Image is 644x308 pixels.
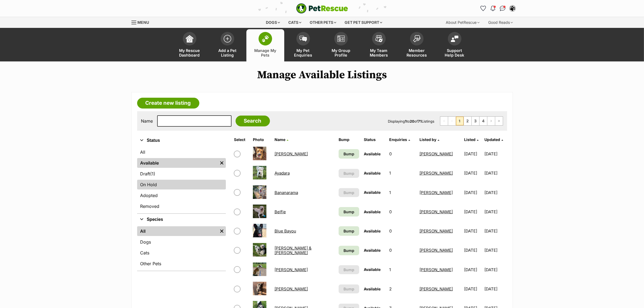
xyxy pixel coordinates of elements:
[339,226,359,236] a: Bump
[484,137,503,142] a: Updated
[364,152,381,156] span: Available
[462,241,484,260] td: [DATE]
[462,145,484,163] td: [DATE]
[285,17,305,28] div: Cats
[367,48,391,57] span: My Team Members
[251,135,272,144] th: Photo
[462,164,484,182] td: [DATE]
[387,241,417,260] td: 0
[420,190,453,195] a: [PERSON_NAME]
[420,248,453,253] a: [PERSON_NAME]
[484,202,506,221] td: [DATE]
[150,171,156,177] span: (1)
[344,190,354,195] span: Bump
[364,190,381,195] span: Available
[462,183,484,202] td: [DATE]
[364,267,381,272] span: Available
[485,17,517,28] div: Good Reads
[137,169,226,179] a: Draft
[275,245,312,255] a: [PERSON_NAME] & [PERSON_NAME]
[137,248,226,258] a: Cats
[137,201,226,211] a: Removed
[344,267,354,273] span: Bump
[405,48,429,57] span: Member Resources
[339,265,359,274] button: Bump
[137,226,218,236] a: All
[284,29,322,61] a: My Pet Enquiries
[275,209,286,214] a: Belfie
[339,284,359,293] button: Bump
[464,117,471,125] a: Page 2
[389,137,407,142] span: translation missing: en.admin.listings.index.attributes.enquiries
[420,267,453,272] a: [PERSON_NAME]
[275,228,296,234] a: Blue Bayou
[420,137,439,142] a: Listed by
[275,190,298,195] a: Bananarama
[405,119,407,123] strong: 1
[215,48,240,57] span: Add a Pet Listing
[137,237,226,247] a: Dogs
[296,3,348,14] a: PetRescue
[364,248,381,253] span: Available
[462,260,484,279] td: [DATE]
[362,135,387,144] th: Status
[420,209,453,214] a: [PERSON_NAME]
[360,29,398,61] a: My Team Members
[131,17,153,27] a: Menu
[177,48,202,57] span: My Rescue Dashboard
[236,116,270,126] input: Search
[275,137,288,142] a: Name
[442,17,484,28] div: About PetRescue
[451,35,458,42] img: help-desk-icon-fdf02630f3aa405de69fd3d07c3f3aa587a6932b1a1747fa1d2bba05be0121f9.svg
[296,3,348,14] img: logo-e224e6f780fb5917bec1dbf3a21bbac754714ae5b6737aabdf751b685950b380.svg
[462,202,484,221] td: [DATE]
[491,6,495,11] img: notifications-46538b983faf8c2785f20acdc204bb7945ddae34d4c08c2a6579f10ce5e182be.svg
[339,207,359,217] a: Bump
[440,116,503,126] nav: Pagination
[387,164,417,182] td: 1
[484,241,506,260] td: [DATE]
[413,35,421,42] img: member-resources-icon-8e73f808a243e03378d46382f2149f9095a855e16c252ad45f914b54edf8863c.svg
[464,137,478,142] a: Listed
[137,191,226,200] a: Adopted
[464,137,475,142] span: Listed
[484,137,500,142] span: Updated
[137,259,226,268] a: Other Pets
[448,117,456,125] span: Previous page
[472,117,479,125] a: Page 3
[484,164,506,182] td: [DATE]
[484,183,506,202] td: [DATE]
[364,171,381,175] span: Available
[232,135,250,144] th: Select
[141,119,153,123] label: Name
[275,267,308,272] a: [PERSON_NAME]
[500,6,506,11] img: chat-41dd97257d64d25036548639549fe6c8038ab92f7586957e7f3b1b290dea8141.svg
[275,151,308,156] a: [PERSON_NAME]
[341,17,386,28] div: Get pet support
[410,119,415,123] strong: 20
[218,158,226,168] a: Remove filter
[137,147,226,157] a: All
[339,188,359,197] button: Bump
[442,48,467,57] span: Support Help Desk
[275,286,308,291] a: [PERSON_NAME]
[171,29,209,61] a: My Rescue Dashboard
[344,248,354,253] span: Bump
[137,146,226,213] div: Status
[336,135,361,144] th: Bump
[364,209,381,214] span: Available
[388,119,435,123] span: Displaying to of Listings
[218,226,226,236] a: Remove filter
[262,17,284,28] div: Dogs
[510,6,515,11] img: Lynda Smith profile pic
[344,171,354,176] span: Bump
[479,4,517,13] ul: Account quick links
[138,20,149,25] span: Menu
[137,180,226,189] a: On Hold
[484,222,506,240] td: [DATE]
[306,17,340,28] div: Other pets
[387,280,417,298] td: 2
[137,216,226,223] button: Species
[387,183,417,202] td: 1
[329,48,353,57] span: My Group Profile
